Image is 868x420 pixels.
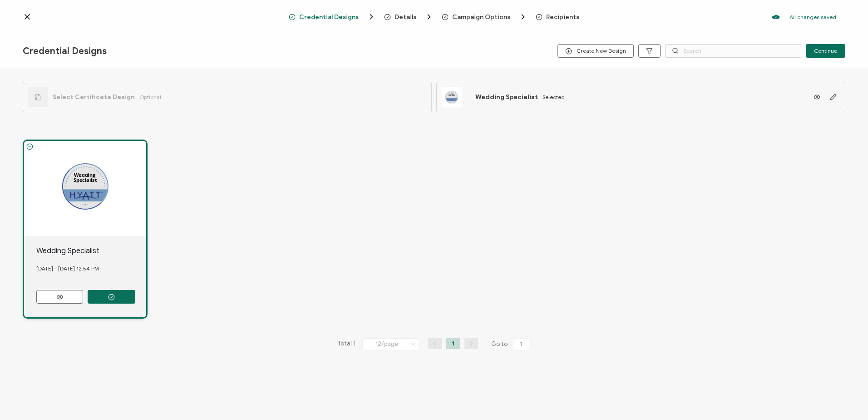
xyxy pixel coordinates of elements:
[36,245,146,256] div: Wedding Specialist
[823,376,868,420] iframe: Chat Widget
[139,94,161,100] span: Optional
[806,44,845,58] button: Continue
[289,12,579,21] div: Breadcrumb
[665,44,801,58] input: Search
[542,94,565,100] span: Selected
[789,14,836,20] p: All changes saved
[362,338,419,350] input: Select
[384,12,434,21] span: Details
[36,256,146,281] div: [DATE] - [DATE] 12.54 PM
[442,12,528,21] span: Campaign Options
[546,14,579,20] span: Recipients
[565,48,626,55] span: Create New Design
[491,338,531,350] span: Go to
[53,93,135,101] span: Select Certificate Design
[557,44,634,58] button: Create New Design
[337,338,355,350] span: Total 1
[452,14,510,20] span: Campaign Options
[446,338,460,349] li: 1
[23,45,107,57] span: Credential Designs
[299,14,359,20] span: Credential Designs
[536,14,579,20] span: Recipients
[475,93,538,101] span: Wedding Specialist
[395,14,416,20] span: Details
[289,12,376,21] span: Credential Designs
[814,48,837,54] span: Continue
